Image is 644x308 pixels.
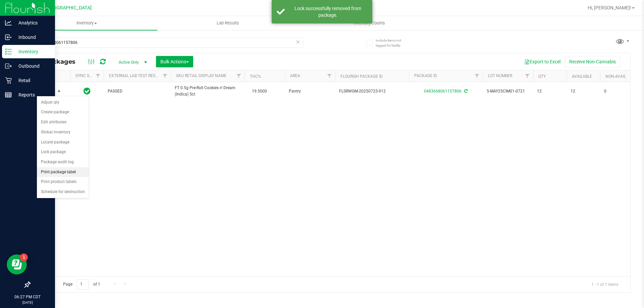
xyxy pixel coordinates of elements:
li: Global inventory [37,127,89,137]
div: Lock successfully removed from package. [288,5,367,18]
span: Page of 1 [57,279,106,290]
p: Inbound [12,33,52,41]
span: FT 0.5g Pre-Roll Cookies n' Dream (Indica) 5ct [175,85,240,98]
li: Locate package [37,137,89,147]
a: Sku Retail Display Name [176,73,226,78]
span: In Sync [84,86,91,96]
li: Adjust qty [37,98,89,108]
li: Print package label [37,167,89,177]
button: Bulk Actions [156,56,193,67]
span: 0 [604,88,630,95]
a: 0483668061157806 [424,89,462,94]
span: PASSED [108,88,167,95]
p: Retail [12,76,52,84]
a: Filter [93,70,104,82]
p: Outbound [12,62,52,70]
a: Available [572,74,592,79]
span: [GEOGRAPHIC_DATA] [46,5,92,11]
input: Search Package ID, Item Name, SKU, Lot or Part Number... [30,38,304,48]
li: Create package [37,107,89,117]
a: Filter [522,70,533,82]
span: Bulk Actions [160,59,189,64]
inline-svg: Outbound [5,63,12,69]
span: 12 [571,88,596,95]
p: Reports [12,91,52,99]
a: Inventory [16,16,157,30]
p: 06:27 PM CDT [3,294,52,300]
a: Filter [233,70,245,82]
a: Flourish Package ID [340,74,383,79]
span: Lab Results [208,20,248,26]
inline-svg: Analytics [5,19,12,26]
span: Inventory [16,20,157,26]
a: Filter [160,70,171,82]
span: All Packages [35,58,82,65]
p: Inventory [12,48,52,56]
inline-svg: Inbound [5,34,12,41]
button: Receive Non-Cannabis [565,56,620,67]
input: 1 [77,279,89,290]
span: 5-MAY25CIM01-0721 [487,88,529,95]
inline-svg: Inventory [5,48,12,55]
span: Pantry [289,88,331,95]
inline-svg: Reports [5,91,12,98]
li: Lock package [37,147,89,157]
span: 12 [537,88,562,95]
span: Hi, [PERSON_NAME]! [588,5,631,10]
span: 19.5000 [249,86,270,96]
iframe: Resource center unread badge [20,253,28,261]
span: 1 - 1 of 1 items [586,279,624,289]
span: FLSRWGM-20250725-912 [339,88,405,95]
span: Clear [296,38,300,46]
button: Export to Excel [520,56,565,67]
a: Non-Available [605,74,635,79]
a: Lot Number [488,73,512,78]
span: Include items not tagged for facility [376,38,409,48]
a: Lab Results [157,16,299,30]
a: Qty [538,74,546,79]
a: External Lab Test Result [109,73,162,78]
p: [DATE] [3,300,52,305]
li: Print product labels [37,177,89,187]
a: Filter [324,70,335,82]
p: Analytics [12,19,52,27]
a: Sync Status [75,73,101,78]
li: Schedule for destruction [37,187,89,197]
a: THC% [250,74,261,79]
a: Package ID [414,73,437,78]
a: Area [290,73,300,78]
iframe: Resource center [7,254,27,274]
inline-svg: Retail [5,77,12,84]
li: Package audit log [37,157,89,167]
span: Sync from Compliance System [463,89,468,94]
span: select [55,87,63,96]
a: Filter [472,70,483,82]
li: Edit attributes [37,117,89,127]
